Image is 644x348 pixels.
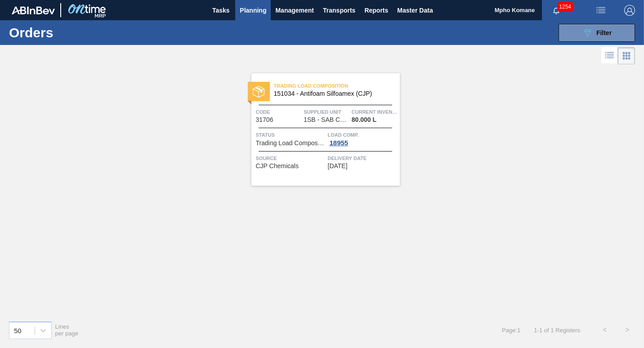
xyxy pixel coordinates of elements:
div: List Vision [601,47,618,64]
button: > [616,319,639,341]
span: Trading Load Composition [256,140,326,147]
h1: Orders [9,27,136,38]
span: 1254 [557,2,573,12]
span: Source [256,154,326,163]
button: < [594,319,616,341]
span: Delivery Date [328,154,398,163]
span: Current inventory [352,107,398,116]
span: 1 - 1 of 1 Registers [534,327,580,334]
a: Load Comp.18955 [328,130,398,147]
span: Load Comp. [328,130,398,139]
img: userActions [595,5,606,16]
span: Tasks [211,5,231,16]
img: Logout [624,5,635,16]
div: 50 [14,326,22,334]
span: Supplied Unit [304,107,349,116]
img: TNhmsLtSVTkK8tSr43FrP2fwEKptu5GPRR3wAAAABJRU5ErkJggg== [12,6,55,14]
span: Master Data [397,5,433,16]
span: 09/14/2025 [328,163,348,170]
button: Notifications [542,4,571,17]
span: Status [256,130,326,139]
span: CJP Chemicals [256,163,299,170]
span: 80.000 L [352,116,376,123]
span: Code [256,107,302,116]
span: Transports [323,5,355,16]
span: 31706 [256,116,273,123]
span: Page : 1 [502,327,520,334]
span: Lines per page [55,323,79,337]
span: Management [275,5,314,16]
a: statusTrading Load Composition151034 - Antifoam Silfoamex (CJP)Code31706Supplied Unit1SB - SAB Ch... [245,73,400,186]
span: Reports [364,5,388,16]
span: 1SB - SAB Chamdor Brewery [304,116,349,123]
span: Filter [596,29,612,36]
span: 151034 - Antifoam Silfoamex (CJP) [274,90,393,97]
div: Card Vision [618,47,635,64]
span: Trading Load Composition [274,81,400,90]
div: 18955 [328,139,350,147]
img: status [253,86,264,98]
span: Planning [240,5,266,16]
button: Filter [559,24,635,42]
